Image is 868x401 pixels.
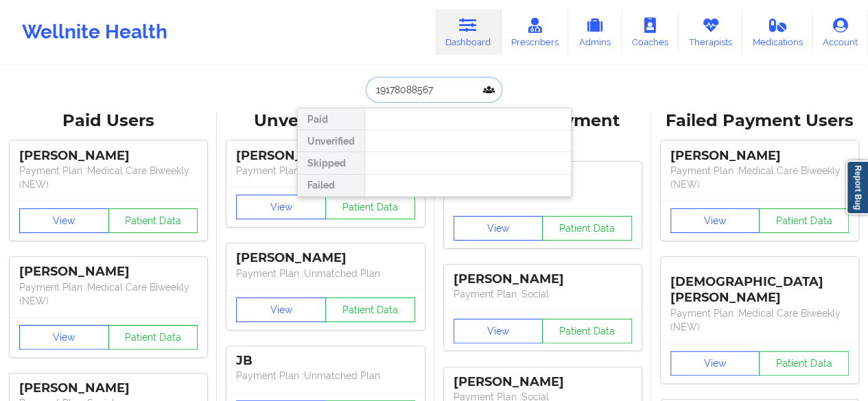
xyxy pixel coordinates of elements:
[622,10,679,55] a: Coaches
[19,264,198,280] div: [PERSON_NAME]
[19,164,198,191] p: Payment Plan : Medical Care Biweekly (NEW)
[670,306,849,334] p: Payment Plan : Medical Care Biweekly (NEW)
[454,271,632,287] div: [PERSON_NAME]
[236,250,414,266] div: [PERSON_NAME]
[501,10,569,55] a: Prescribers
[236,369,414,382] p: Payment Plan : Unmatched Plan
[236,353,414,369] div: JB
[812,10,868,55] a: Account
[236,297,326,322] button: View
[298,108,364,130] div: Paid
[19,208,109,233] button: View
[325,297,415,322] button: Patient Data
[846,160,868,215] a: Report Bug
[19,380,198,396] div: [PERSON_NAME]
[670,148,849,164] div: [PERSON_NAME]
[759,351,849,376] button: Patient Data
[542,216,632,241] button: Patient Data
[670,351,760,376] button: View
[454,216,543,241] button: View
[435,10,501,55] a: Dashboard
[226,110,424,132] div: Unverified Users
[742,10,813,55] a: Medications
[236,164,414,178] p: Payment Plan : Unmatched Plan
[236,195,326,219] button: View
[454,287,632,301] p: Payment Plan : Social
[759,208,849,233] button: Patient Data
[298,175,364,197] div: Failed
[298,152,364,174] div: Skipped
[325,195,415,219] button: Patient Data
[108,325,198,350] button: Patient Data
[10,110,207,132] div: Paid Users
[454,319,543,343] button: View
[108,208,198,233] button: Patient Data
[236,267,414,280] p: Payment Plan : Unmatched Plan
[542,319,632,343] button: Patient Data
[298,130,364,152] div: Unverified
[679,10,742,55] a: Therapists
[19,148,198,164] div: [PERSON_NAME]
[454,374,632,390] div: [PERSON_NAME]
[236,148,414,164] div: [PERSON_NAME]
[19,280,198,308] p: Payment Plan : Medical Care Biweekly (NEW)
[670,264,849,306] div: [DEMOGRAPHIC_DATA][PERSON_NAME]
[568,10,622,55] a: Admins
[661,110,858,132] div: Failed Payment Users
[670,164,849,191] p: Payment Plan : Medical Care Biweekly (NEW)
[670,208,760,233] button: View
[19,325,109,350] button: View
